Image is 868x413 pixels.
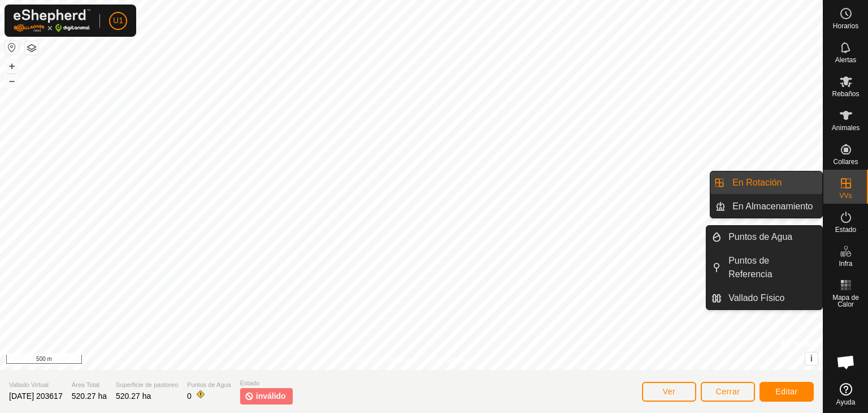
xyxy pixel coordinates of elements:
button: Editar [759,382,814,402]
button: Capas del Mapa [25,41,38,55]
span: Vallado Virtual [9,380,63,390]
button: Cerrar [701,382,755,402]
span: 0 [187,392,192,401]
a: Ayuda [823,378,868,410]
a: Puntos de Referencia [722,249,822,286]
span: Ayuda [836,399,856,406]
a: En Rotación [726,171,822,194]
button: – [5,74,19,88]
span: Cerrar [716,387,740,396]
span: Puntos de Referencia [728,254,815,281]
a: Vallado Físico [722,287,822,309]
span: En Rotación [732,176,782,190]
button: + [5,59,19,73]
button: i [805,352,818,365]
a: Puntos de Agua [722,226,822,248]
span: Estado [240,378,293,388]
div: Chat abierto [829,345,863,379]
span: Editar [775,387,798,396]
a: Contáctenos [432,355,470,365]
span: Horarios [833,23,858,29]
span: VVs [839,192,852,199]
li: En Rotación [710,171,822,194]
span: inválido [256,390,286,402]
a: En Almacenamiento [726,195,822,218]
img: inválido [245,390,254,402]
span: Collares [833,158,858,165]
span: 520.27 ha [72,392,107,401]
a: Política de Privacidad [353,355,418,365]
li: En Almacenamiento [710,195,822,218]
span: Área Total [72,380,107,390]
li: Puntos de Referencia [706,249,822,286]
span: Animales [832,124,860,131]
span: Puntos de Agua [187,380,231,390]
li: Vallado Físico [706,287,822,309]
span: i [810,354,813,363]
li: Puntos de Agua [706,226,822,248]
span: U1 [113,15,123,27]
span: Estado [835,226,856,233]
img: Logo Gallagher [14,9,90,32]
span: Ver [663,387,676,396]
span: [DATE] 203617 [9,392,63,401]
span: Infra [839,260,852,267]
span: 520.27 ha [116,392,151,401]
button: Restablecer Mapa [5,41,19,54]
button: Ver [642,382,696,402]
span: Puntos de Agua [728,230,792,244]
span: En Almacenamiento [732,200,813,213]
span: Mapa de Calor [826,294,865,308]
span: Rebaños [832,91,859,97]
span: Alertas [835,57,856,63]
span: Vallado Físico [728,291,784,305]
span: Superficie de pastoreo [116,380,178,390]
